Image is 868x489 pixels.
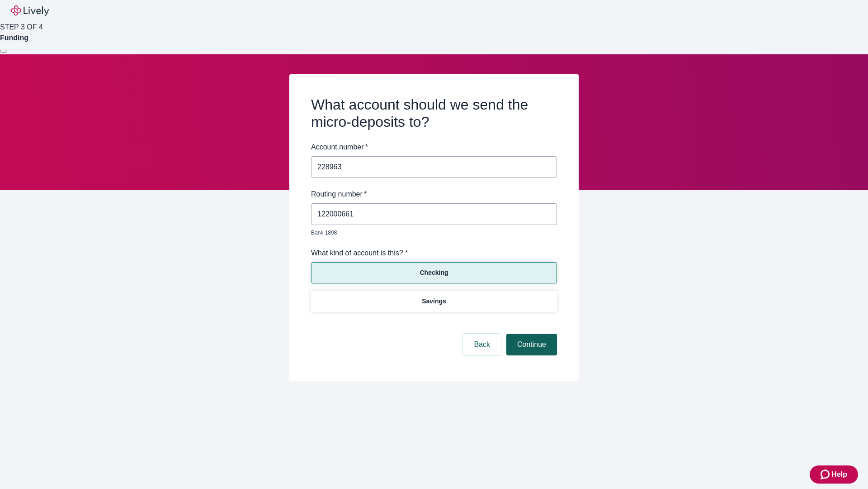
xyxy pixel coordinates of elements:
button: Savings [311,291,557,312]
p: Checking [420,268,448,278]
p: Bank 1898 [311,229,551,237]
label: Routing number [311,189,367,200]
h2: What account should we send the micro-deposits to? [311,96,557,131]
img: Lively [11,5,49,16]
label: What kind of account is this? * [311,248,408,259]
svg: Zendesk support icon [821,469,831,480]
span: Help [831,469,847,480]
button: Continue [506,334,557,355]
label: Account number [311,142,368,153]
button: Back [463,334,501,355]
button: Zendesk support iconHelp [810,465,858,484]
button: Checking [311,262,557,283]
p: Savings [422,297,446,306]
